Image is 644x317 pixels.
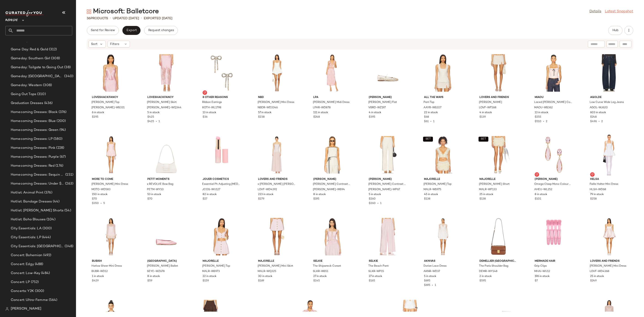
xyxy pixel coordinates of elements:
span: DEMR-WY148 [479,270,498,274]
span: 27 in stock [313,274,327,279]
button: Send for Review [87,26,119,35]
span: 2 [601,120,603,123]
span: $68 [424,115,429,119]
span: MAJORELLE [258,259,296,263]
span: The Shipwreck Corset [313,264,341,268]
span: [PERSON_NAME] Skirt [147,100,177,104]
span: • [597,120,601,123]
span: $260 [369,197,376,201]
span: Dorian Lace Dress [424,264,447,268]
span: Helsa [590,177,628,181]
img: cfy_white_logo.C9jOOHJF.svg [5,10,43,17]
img: PETM-WY10_V1.jpg [144,134,189,176]
span: (492) [42,253,51,258]
span: $258 [590,197,597,201]
img: JCOS-WU127_V1.jpg [199,134,244,176]
span: • [541,120,546,123]
span: 4 in stock [479,111,492,115]
span: $169 [258,279,264,283]
span: $195 [313,197,319,201]
img: MAOU-WS362_V1.jpg [531,52,576,94]
img: NBDR-WD3346_V1.jpg [254,52,300,94]
span: MALR-WQ325 [258,270,276,274]
span: Send for Review [91,29,115,32]
span: [PERSON_NAME] Top [91,100,119,104]
span: $395 [369,115,375,119]
img: MALR-WS973_V1.jpg [199,216,244,257]
span: Homecoming Dresses: Green [11,128,59,133]
span: [PERSON_NAME] Top [424,182,451,186]
span: Gameday: Southern Girl [11,56,50,61]
span: 1 [435,284,436,287]
span: City Essentials: [GEOGRAPHIC_DATA] [11,244,64,249]
span: [PERSON_NAME] Mini Skirt [258,264,293,268]
span: [PERSON_NAME]-WP67 [368,188,400,192]
span: (38) [63,65,71,70]
span: SLKR-WP15 [368,270,384,274]
span: $165 [369,279,375,283]
span: Selkie [369,259,407,263]
span: [PERSON_NAME] Top [202,264,230,268]
span: 25 in stock [590,274,604,279]
img: MALR-WS975_V1.jpg [420,134,466,176]
span: • [99,202,103,205]
img: svg%3e [536,173,538,176]
span: 53 in stock [147,193,161,197]
span: Mermade Hair [535,259,573,263]
span: Going Out Tops [11,92,36,97]
span: $27 [203,197,207,201]
span: BUBR-WD12 [91,270,108,274]
span: 8 in stock [313,193,326,197]
img: LPAR-WD878_V1.jpg [310,52,355,94]
button: Request changes [144,26,178,35]
img: svg%3e [203,91,206,94]
span: $695 [424,284,430,287]
span: JCOS-WU127 [202,188,220,192]
span: 1 [159,120,160,123]
span: (104) [46,217,55,222]
span: (752) [30,280,39,285]
span: AGOL-WJ620 [590,106,608,110]
img: SHON-WS94_V1.jpg [310,134,355,176]
span: $101 [535,197,541,201]
span: Grip Clips [534,264,547,268]
span: $350 [92,202,99,205]
span: 22 in stock [424,111,438,115]
span: • [430,284,435,287]
span: LOVF-WF568 [479,106,496,110]
span: Concert: Low-Key [11,271,40,276]
span: Homecoming Dresses: LP [11,136,53,142]
span: [PERSON_NAME] Contrast Tie Top [313,182,351,186]
span: Lovers and Friends [258,177,296,181]
span: MALR-WS973 [202,270,220,274]
img: AAYR-WS207_V1.jpg [420,52,466,94]
span: The Beach Pant [368,264,389,268]
span: 8 in stock [535,193,547,197]
span: City Essentials: LP [11,235,41,240]
span: Homecoming Dresses: Blue [11,119,56,124]
img: SLKR-WP15_V1.jpg [365,216,410,257]
img: AHEU-WL252_V1.jpg [531,134,576,176]
span: $36 [203,115,208,119]
span: The Paris Shoulder Bag [479,264,508,268]
span: Hotlist: Bandage Dresses [11,199,52,204]
span: SET [425,138,431,141]
span: Lovers and Friends [479,96,517,100]
img: svg%3e [591,173,594,176]
span: Perri Top [424,100,434,104]
span: ALL THE WAYS [424,96,462,100]
span: LOVF-WD4368 [590,270,609,274]
span: Omega Clasp Mono Colour Drop [534,182,572,186]
span: $159 [203,279,209,283]
span: [PERSON_NAME] [369,177,407,181]
span: 25 in stock [479,193,493,197]
span: Bubish [92,259,130,263]
img: 8OTH-WL1798_V1.jpg [199,52,244,94]
span: • [376,202,380,205]
span: MAOU-WS362 [534,106,553,110]
span: (308) [42,83,52,88]
img: SHON-WP67_V1.jpg [365,134,410,176]
span: $70 [92,197,97,201]
span: 22 in stock [203,274,216,279]
span: Jouer Cosmetics [203,177,241,181]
